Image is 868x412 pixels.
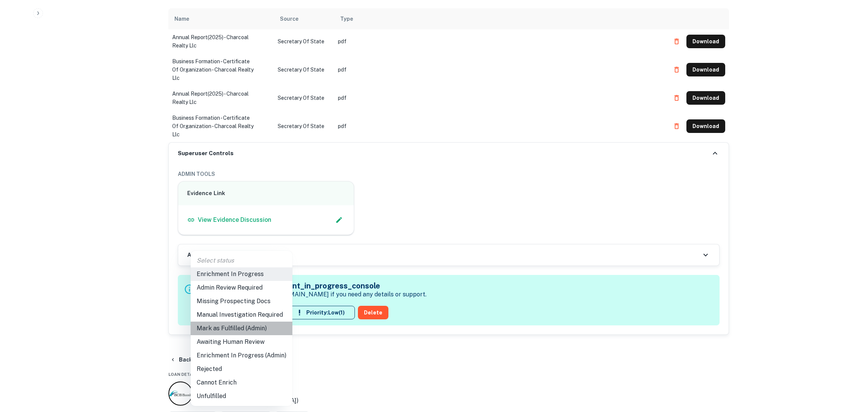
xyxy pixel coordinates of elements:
[191,362,292,376] li: Rejected
[191,349,292,362] li: Enrichment In Progress (Admin)
[191,308,292,322] li: Manual Investigation Required
[191,335,292,349] li: Awaiting Human Review
[191,389,292,403] li: Unfulfilled
[191,267,292,281] li: Enrichment In Progress
[191,281,292,295] li: Admin Review Required
[830,352,868,388] iframe: Chat Widget
[191,376,292,389] li: Cannot Enrich
[191,322,292,335] li: Mark as Fulfilled (Admin)
[191,295,292,308] li: Missing Prospecting Docs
